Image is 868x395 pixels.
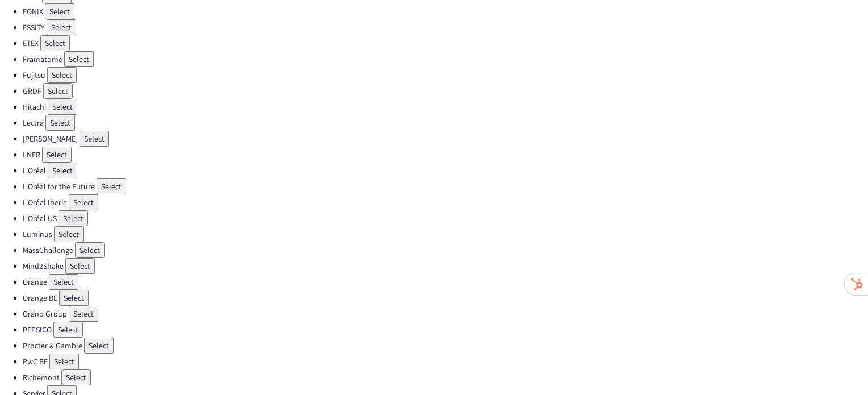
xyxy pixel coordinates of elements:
[23,210,868,226] li: L'Oréal US
[49,354,79,369] button: Select
[61,369,91,385] button: Select
[65,258,95,274] button: Select
[23,290,868,306] li: Orange BE
[40,35,70,51] button: Select
[23,147,868,163] li: LNER
[45,115,75,131] button: Select
[811,340,868,395] iframe: Chat Widget
[23,258,868,274] li: Mind2Shake
[54,226,84,242] button: Select
[23,226,868,242] li: Luminus
[23,67,868,83] li: Fujitsu
[47,19,76,35] button: Select
[23,338,868,354] li: Procter & Gamble
[64,51,94,67] button: Select
[59,290,89,306] button: Select
[23,35,868,51] li: ETEX
[43,83,73,99] button: Select
[23,322,868,338] li: PEPSICO
[23,242,868,258] li: MassChallenge
[69,194,98,210] button: Select
[49,274,78,290] button: Select
[42,147,72,163] button: Select
[23,306,868,322] li: Orano Group
[23,131,868,147] li: [PERSON_NAME]
[75,242,105,258] button: Select
[23,163,868,178] li: L'Oréal
[45,3,74,19] button: Select
[23,115,868,131] li: Lectra
[23,354,868,369] li: PwC BE
[23,83,868,99] li: GRDF
[23,51,868,67] li: Framatome
[23,194,868,210] li: L'Oréal Iberia
[80,131,109,147] button: Select
[59,210,88,226] button: Select
[47,67,77,83] button: Select
[23,274,868,290] li: Orange
[48,163,77,178] button: Select
[23,178,868,194] li: L'Oréal for the Future
[23,19,868,35] li: ESSITY
[84,338,114,354] button: Select
[48,99,77,115] button: Select
[53,322,83,338] button: Select
[23,3,868,19] li: EONIX
[97,178,126,194] button: Select
[23,369,868,385] li: Richemont
[69,306,98,322] button: Select
[23,99,868,115] li: Hitachi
